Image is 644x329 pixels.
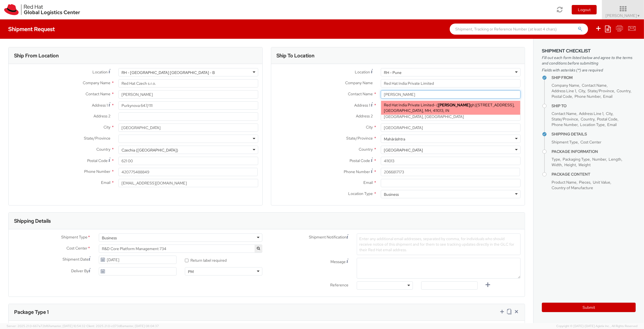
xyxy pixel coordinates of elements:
span: Address 2 [94,114,110,119]
span: Phone Number [344,169,370,174]
span: Type [552,157,560,162]
span: Red Hat India Private Limited [384,102,434,107]
span: R&D Core Platform Management 734 [99,245,263,253]
span: Fill out each form listed below and agree to the terms and conditions before submitting [542,55,636,66]
div: Mahārāshtra [384,136,405,142]
span: Country [359,147,373,152]
span: Contact Name [552,111,576,116]
span: Number [592,157,606,162]
span: City [606,111,612,116]
span: Client: 2025.21.0-c073d8a [86,324,159,328]
input: Return label required [185,259,188,262]
span: Shipment Date [63,256,89,262]
span: Postal Code [87,158,108,163]
span: Location Type [348,191,373,196]
h4: Ship From [552,76,636,80]
span: Company Name [345,80,373,85]
span: Shipment Type [61,234,87,241]
h4: Shipping Details [552,132,636,136]
span: Weight [578,162,591,167]
span: Address 1 [354,103,370,108]
h3: Ship From Location [14,53,59,58]
h4: Package Content [552,172,636,176]
span: Postal Code [552,94,572,99]
span: Address 1 [92,103,108,108]
div: Business [102,235,117,241]
span: Postal Code [597,117,617,122]
h4: Ship To [552,104,636,108]
span: State/Province [588,88,614,93]
span: Length [609,157,621,162]
span: Country of Manufacture [552,185,593,190]
span: Cost Center [66,245,87,252]
span: gh [438,102,475,107]
span: Width [552,162,562,167]
span: Contact Name [348,91,373,96]
span: Deliver By [71,268,89,274]
span: Address Line 1 [552,88,576,93]
h3: Package Type 1 [14,309,49,315]
span: Copyright © [DATE]-[DATE] Agistix Inc., All Rights Reserved [556,324,637,328]
span: Pieces [579,180,590,185]
span: Contact Name [86,91,110,96]
span: State/Province [84,136,110,141]
span: Reference [330,282,348,287]
span: R&D Core Platform Management 734 [102,246,260,251]
label: Return label required [185,257,227,263]
span: Phone Number [575,94,601,99]
span: Phone Number [552,122,578,127]
div: - ( ) [381,101,520,115]
strong: [PERSON_NAME] [438,102,470,107]
span: ▼ [637,14,640,18]
span: Contact Name [582,83,607,88]
div: RH - [GEOGRAPHIC_DATA] [GEOGRAPHIC_DATA] - B [121,70,215,75]
span: City [578,88,585,93]
span: master, [DATE] 08:04:37 [124,324,159,328]
input: Shipment, Tracking or Reference Number (at least 4 chars) [450,24,588,35]
span: Shipment Notification [309,234,346,240]
h3: Shipment Checklist [542,48,636,53]
span: Phone Number [84,169,110,174]
h3: Ship To Location [277,53,315,58]
span: Unit Value [593,180,610,185]
span: master, [DATE] 10:54:32 [52,324,86,328]
span: Location Type [580,122,605,127]
div: RH - Pune [384,70,402,75]
span: Server: 2025.21.0-667a72bf6fa [7,324,86,328]
span: Packaging Type [563,157,590,162]
span: Enter any additional email addresses, separated by comma, for individuals who should receive noti... [359,236,514,252]
span: Country [617,88,630,93]
span: Email [603,94,612,99]
span: Email [363,180,373,185]
span: Country [96,147,110,152]
span: Email [607,122,617,127]
span: City [366,125,373,130]
span: [PERSON_NAME] [606,13,640,18]
div: [GEOGRAPHIC_DATA] [384,147,423,153]
span: Email [101,180,110,185]
span: Location [355,70,370,74]
span: Location [92,70,108,74]
span: Company Name [552,83,579,88]
div: Czechia ([GEOGRAPHIC_DATA]) [121,147,178,153]
h4: Package Information [552,150,636,154]
span: Message [330,259,346,264]
span: Height [564,162,576,167]
span: Address 2 [356,114,373,119]
span: Company Name [83,80,110,85]
div: PM [188,269,194,274]
span: Shipment Type [552,140,578,145]
h4: Shipment Request [8,26,55,32]
span: Product Name [552,180,576,185]
button: Logout [572,5,597,14]
span: Country [581,117,594,122]
span: State/Province [552,117,578,122]
span: Cost Center [580,140,601,145]
span: State/Province [346,136,373,141]
span: City [104,125,110,130]
button: Submit [542,303,636,312]
div: Business [384,192,399,197]
h3: Shipping Details [14,218,51,224]
img: rh-logistics-00dfa346123c4ec078e1.svg [4,4,80,15]
span: Fields with asterisks (*) are required [542,67,636,73]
